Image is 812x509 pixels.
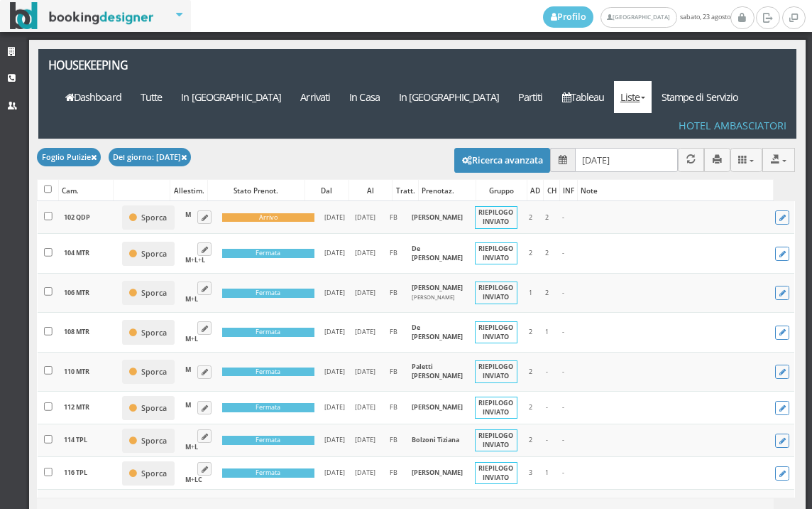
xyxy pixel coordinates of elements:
[543,6,730,28] span: sabato, 23 agosto
[55,81,131,113] a: Dashboard
[350,313,380,352] td: [DATE]
[122,429,175,453] button: Sporca
[59,181,113,200] div: Cam.
[305,181,349,200] div: Dal
[539,201,554,234] td: 2
[350,457,380,490] td: [DATE]
[554,234,572,273] td: -
[185,442,191,451] b: M
[141,468,167,478] small: Sporca
[319,201,350,234] td: [DATE]
[476,181,527,200] div: Gruppo
[393,181,417,200] div: Tratt.
[381,424,407,457] td: FB
[381,352,407,391] td: FB
[319,392,350,424] td: [DATE]
[340,81,390,113] a: In Casa
[350,352,380,391] td: [DATE]
[678,148,704,171] button: Aggiorna
[38,49,185,81] a: Housekeeping
[679,119,786,132] h4: Hotel Ambasciatori
[544,181,559,200] div: CH
[350,201,380,234] td: [DATE]
[600,7,676,28] a: [GEOGRAPHIC_DATA]
[194,475,202,484] b: LC
[222,249,314,258] div: Fermata
[614,81,652,113] a: Liste
[543,6,594,28] a: Profilo
[762,148,795,171] button: Export
[522,201,539,234] td: 2
[381,313,407,352] td: FB
[539,392,554,424] td: -
[131,81,172,113] a: Tutte
[64,402,89,412] b: 112 MTR
[508,81,552,113] a: Partiti
[478,431,513,449] b: RIEPILOGO INVIATO
[141,213,167,223] small: Sporca
[170,181,207,200] div: Allestim.
[64,288,89,297] b: 106 MTR
[522,273,539,312] td: 1
[478,283,513,301] b: RIEPILOGO INVIATO
[64,367,89,376] b: 110 MTR
[419,181,476,200] div: Prenotaz.
[222,368,314,377] div: Fermata
[389,81,508,113] a: In [GEOGRAPHIC_DATA]
[122,320,175,344] button: Sporca
[319,273,350,312] td: [DATE]
[554,273,572,312] td: -
[478,362,513,380] b: RIEPILOGO INVIATO
[122,281,175,305] button: Sporca
[412,435,459,444] b: Bolzoni Tiziana
[122,396,175,420] button: Sporca
[185,365,191,374] b: M
[539,457,554,490] td: 1
[350,234,380,273] td: [DATE]
[122,205,175,230] button: Sporca
[412,283,463,292] b: [PERSON_NAME]
[522,313,539,352] td: 2
[539,352,554,391] td: -
[194,334,198,343] b: L
[522,234,539,273] td: 2
[560,181,577,200] div: INF
[478,464,513,482] b: RIEPILOGO INVIATO
[350,273,380,312] td: [DATE]
[527,181,543,200] div: AD
[554,352,572,391] td: -
[478,398,513,417] b: RIEPILOGO INVIATO
[652,81,748,113] a: Stampe di Servizio
[350,392,380,424] td: [DATE]
[194,442,198,451] b: L
[350,424,380,457] td: [DATE]
[454,148,551,172] button: Ricerca avanzata
[222,436,314,445] div: Fermata
[222,468,314,478] div: Fermata
[554,424,572,457] td: -
[185,442,198,451] span: +
[185,400,191,409] b: M
[578,181,773,200] div: Note
[522,392,539,424] td: 2
[185,334,198,343] span: +
[185,255,205,264] span: + +
[122,461,175,486] button: Sporca
[539,313,554,352] td: 1
[194,255,198,264] b: L
[208,181,304,200] div: Stato Prenot.
[381,273,407,312] td: FB
[185,475,191,484] b: M
[141,249,167,259] small: Sporca
[185,210,191,219] b: M
[202,255,205,264] b: L
[554,201,572,234] td: -
[522,457,539,490] td: 3
[349,181,393,200] div: Al
[381,392,407,424] td: FB
[64,248,89,257] b: 104 MTR
[522,424,539,457] td: 2
[554,392,572,424] td: -
[185,475,202,484] span: +
[319,424,350,457] td: [DATE]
